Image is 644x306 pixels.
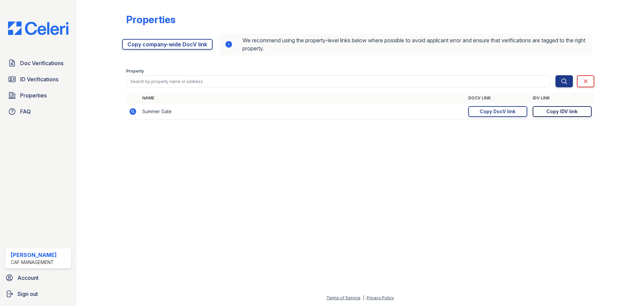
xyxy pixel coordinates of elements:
div: Copy DocV link [480,108,516,115]
div: We recommend using the property-level links below where possible to avoid applicant error and ens... [219,34,592,55]
a: Copy company-wide DocV link [122,39,213,50]
div: CAF Management [11,259,57,266]
span: Sign out [17,290,38,298]
img: CE_Logo_Blue-a8612792a0a2168367f1c8372b55b34899dd931a85d93a1a3d3e32e68fde9ad4.png [3,21,74,35]
a: Sign out [3,287,74,301]
th: IDV Link [530,93,594,103]
div: [PERSON_NAME] [11,251,57,259]
input: Search by property name or address [126,75,550,87]
div: | [363,295,364,300]
div: Properties [126,13,175,26]
a: Doc Verifications [5,56,71,70]
div: Copy IDV link [546,108,578,115]
a: Account [3,271,74,285]
a: Copy IDV link [533,106,592,117]
span: FAQ [20,107,31,116]
th: Name [140,93,466,103]
span: ID Verifications [20,75,58,83]
a: Terms of Service [326,295,361,300]
span: Properties [20,91,47,99]
a: Properties [5,89,71,102]
label: Property [126,69,144,74]
span: Account [17,274,39,282]
span: Doc Verifications [20,59,63,67]
th: DocV Link [466,93,530,103]
td: Summer Gate [140,103,466,120]
a: ID Verifications [5,73,71,86]
a: Copy DocV link [468,106,527,117]
a: FAQ [5,105,71,118]
a: Privacy Policy [367,295,394,300]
